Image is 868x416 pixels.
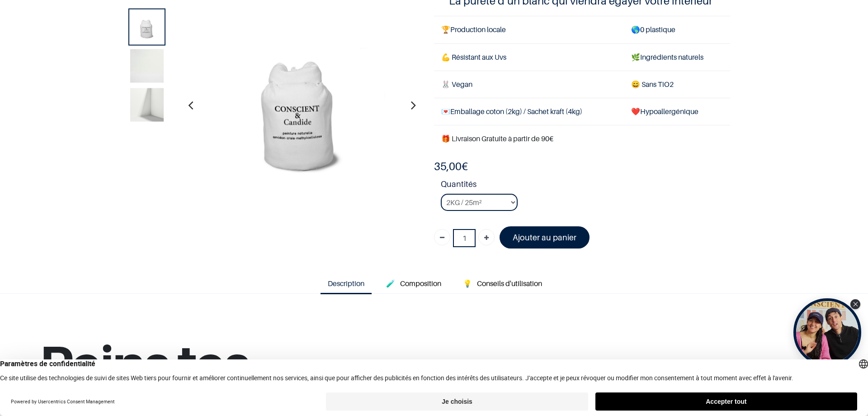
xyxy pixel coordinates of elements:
a: Ajouter au panier [500,226,590,249]
font: Ajouter au panier [513,233,576,242]
span: 🌿 [631,53,640,62]
a: Ajouter [478,229,495,245]
div: Open Tolstoy widget [793,298,861,366]
td: Ingrédients naturels [624,43,730,71]
span: Conseils d'utilisation [477,279,542,288]
span: 🐰 Vegan [441,80,472,89]
span: 💪 Résistant aux Uvs [441,53,506,62]
td: ❤️Hypoallergénique [624,98,730,125]
span: Description [328,279,364,288]
strong: Quantités [441,178,730,194]
span: 💡 [463,279,472,288]
td: Production locale [434,16,624,43]
a: Supprimer [434,229,450,245]
td: 0 plastique [624,16,730,43]
div: Open Tolstoy [793,298,861,366]
div: Tolstoy bubble widget [793,298,861,366]
b: € [434,160,468,173]
span: 🌎 [631,25,640,34]
span: 💌 [441,107,450,116]
td: Emballage coton (2kg) / Sachet kraft (4kg) [434,98,624,125]
img: Product image [130,10,164,43]
img: Product image [130,49,164,82]
span: 😄 S [631,80,646,89]
img: Product image [130,88,164,121]
td: ans TiO2 [624,71,730,98]
span: 35,00 [434,160,462,173]
span: Composition [400,279,441,288]
span: 🧪 [386,279,395,288]
span: 🏆 [441,25,450,34]
img: Product image [202,5,401,205]
font: 🎁 Livraison Gratuite à partir de 90€ [441,134,553,143]
div: Close Tolstoy widget [850,299,860,309]
iframe: Tidio Chat [821,358,864,400]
